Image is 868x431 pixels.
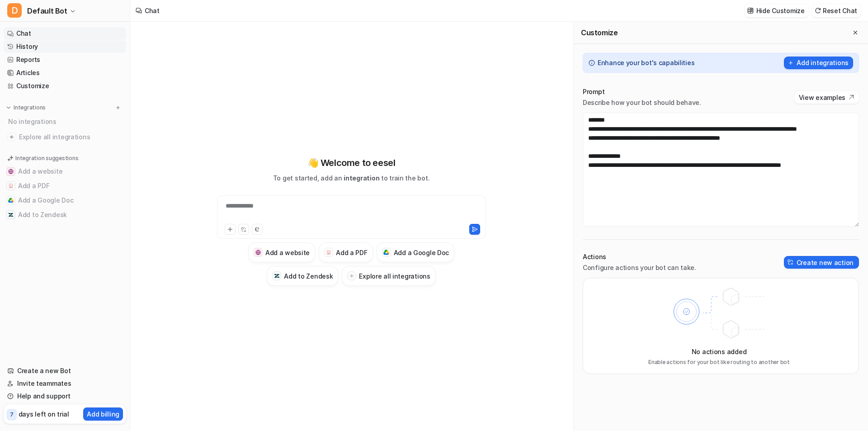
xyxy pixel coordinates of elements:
[4,390,126,403] a: Help and support
[5,104,12,111] img: expand menu
[4,193,126,208] button: Add a Google DocAdd a Google Doc
[377,242,455,262] button: Add a Google DocAdd a Google Doc
[4,27,126,40] a: Chat
[745,4,808,17] button: Hide Customize
[598,58,694,67] p: Enhance your bot's capabilities
[10,411,14,419] p: 7
[383,250,389,255] img: Add a Google Doc
[583,87,701,96] p: Prompt
[284,271,333,281] h3: Add to Zendesk
[4,66,126,79] a: Articles
[145,6,160,15] div: Chat
[4,164,126,179] button: Add a websiteAdd a website
[850,27,861,38] button: Close flyout
[255,250,261,256] img: Add a website
[319,242,373,262] button: Add a PDFAdd a PDF
[15,154,78,162] p: Integration suggestions
[583,98,701,107] p: Describe how your bot should behave.
[4,365,126,377] a: Create a new Bot
[8,183,14,189] img: Add a PDF
[8,169,14,174] img: Add a website
[344,174,379,182] span: integration
[342,266,435,286] button: Explore all integrations
[812,4,861,17] button: Reset Chat
[4,179,126,193] button: Add a PDFAdd a PDF
[267,266,338,286] button: Add to ZendeskAdd to Zendesk
[581,28,618,37] h2: Customize
[5,114,126,129] div: No integrations
[4,377,126,390] a: Invite teammates
[273,173,429,183] p: To get started, add an to train the bot.
[359,271,430,281] h3: Explore all integrations
[4,53,126,66] a: Reports
[784,57,853,69] button: Add integrations
[692,347,747,356] p: No actions added
[4,131,126,143] a: Explore all integrations
[583,252,696,261] p: Actions
[326,250,332,255] img: Add a PDF
[394,248,449,257] h3: Add a Google Doc
[83,407,123,421] button: Add billing
[14,104,46,111] p: Integrations
[4,208,126,222] button: Add to ZendeskAdd to Zendesk
[8,212,14,218] img: Add to Zendesk
[274,273,280,279] img: Add to Zendesk
[336,248,367,257] h3: Add a PDF
[4,40,126,53] a: History
[4,80,126,92] a: Customize
[115,104,121,111] img: menu_add.svg
[19,409,69,419] p: days left on trial
[7,3,22,18] span: D
[815,7,821,14] img: reset
[4,103,48,112] button: Integrations
[788,259,794,265] img: create-action-icon.svg
[307,156,396,170] p: 👋 Welcome to eesel
[784,256,859,269] button: Create new action
[756,6,805,15] p: Hide Customize
[794,91,859,104] button: View examples
[7,133,16,142] img: explore all integrations
[8,198,14,203] img: Add a Google Doc
[648,358,790,366] p: Enable actions for your bot like routing to another bot
[583,263,696,272] p: Configure actions your bot can take.
[265,248,310,257] h3: Add a website
[19,130,123,144] span: Explore all integrations
[747,7,754,14] img: customize
[87,409,119,419] p: Add billing
[248,242,315,262] button: Add a websiteAdd a website
[27,5,67,17] span: Default Bot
